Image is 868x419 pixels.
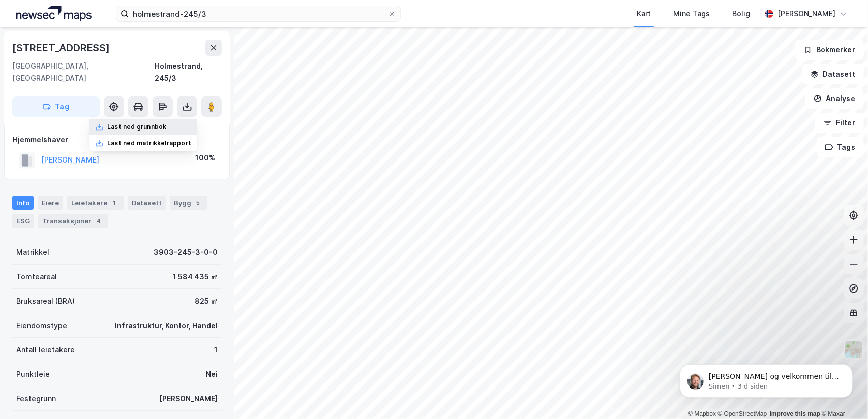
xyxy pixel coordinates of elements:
button: Filter [815,113,864,133]
div: Infrastruktur, Kontor, Handel [115,319,218,332]
div: Bruksareal (BRA) [16,295,75,307]
iframe: Intercom notifications melding [665,343,868,414]
div: Transaksjoner [38,214,108,228]
button: Bokmerker [795,40,864,60]
button: Tags [817,137,864,157]
div: Festegrunn [16,393,56,405]
div: Last ned grunnbok [107,123,166,131]
div: Bygg [170,196,207,210]
div: Bolig [732,8,750,20]
div: Leietakere [67,196,124,210]
div: [STREET_ADDRESS] [12,40,112,56]
div: 1 [214,344,218,356]
a: Mapbox [688,410,716,417]
div: 825 ㎡ [195,295,218,307]
div: Mine Tags [673,8,710,20]
div: Tomteareal [16,271,57,283]
div: ESG [12,214,34,228]
div: 1 [109,198,119,208]
div: 5 [193,198,203,208]
button: Analyse [805,88,864,109]
div: Matrikkel [16,246,49,259]
div: 3903-245-3-0-0 [154,246,218,259]
div: Antall leietakere [16,344,75,356]
div: Hjemmelshaver [13,134,221,146]
div: 4 [94,216,104,226]
button: Datasett [802,64,864,84]
div: Datasett [128,196,166,210]
div: Info [12,196,34,210]
div: Last ned matrikkelrapport [107,139,191,147]
a: Improve this map [770,410,820,417]
div: 1 584 435 ㎡ [173,271,218,283]
a: OpenStreetMap [718,410,767,417]
div: 100% [195,152,215,164]
button: Tag [12,96,100,117]
div: Eiendomstype [16,319,67,332]
div: [PERSON_NAME] [159,393,218,405]
div: Nei [206,368,218,380]
div: Eiere [38,196,63,210]
img: Z [844,340,863,359]
div: [GEOGRAPHIC_DATA], [GEOGRAPHIC_DATA] [12,60,155,84]
div: [PERSON_NAME] [777,8,835,20]
div: Kart [637,8,651,20]
div: Holmestrand, 245/3 [155,60,222,84]
img: logo.a4113a55bc3d86da70a041830d287a7e.svg [16,6,92,21]
div: Punktleie [16,368,50,380]
input: Søk på adresse, matrikkel, gårdeiere, leietakere eller personer [129,6,388,21]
